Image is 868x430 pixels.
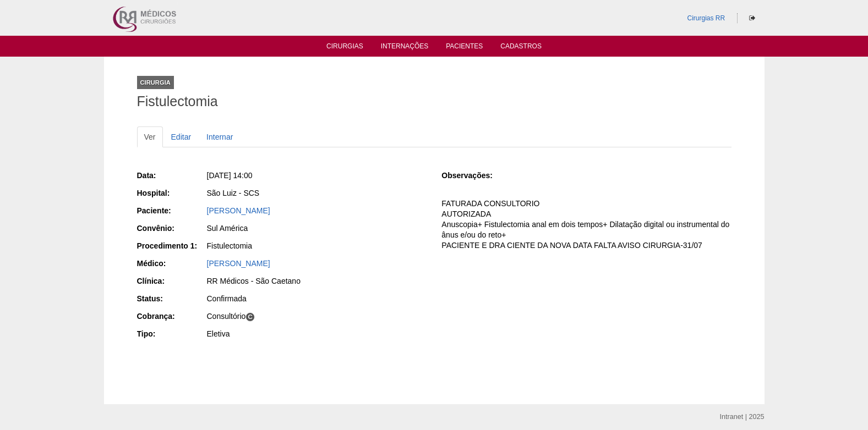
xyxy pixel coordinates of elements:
a: Internações [381,42,429,53]
a: Editar [164,126,199,147]
div: Eletiva [207,328,427,339]
div: Confirmada [207,293,427,304]
div: Paciente: [137,205,206,216]
a: Internar [199,126,240,147]
div: Procedimento 1: [137,240,206,251]
div: Tipo: [137,328,206,339]
div: Clínica: [137,275,206,286]
a: Cadastros [500,42,542,53]
div: Fistulectomia [207,240,427,251]
div: Convênio: [137,223,206,234]
div: Status: [137,293,206,304]
a: [PERSON_NAME] [207,206,270,215]
div: Sul América [207,223,427,234]
a: Cirurgias [326,42,363,53]
div: RR Médicos - São Caetano [207,275,427,286]
span: [DATE] 14:00 [207,171,253,180]
span: C [245,312,255,322]
div: Data: [137,170,206,181]
a: Pacientes [446,42,483,53]
div: Observações: [441,170,510,181]
i: Sair [749,15,755,21]
a: [PERSON_NAME] [207,259,270,268]
p: FATURADA CONSULTORIO AUTORIZADA Anuscopia+ Fistulectomia anal em dois tempos+ Dilatação digital o... [441,199,731,250]
div: Médico: [137,258,206,269]
div: Cobrança: [137,311,206,322]
div: Consultório [207,311,427,322]
a: Cirurgias RR [687,14,725,22]
a: Ver [137,126,163,147]
div: Cirurgia [137,76,174,89]
div: Intranet | 2025 [720,411,765,422]
h1: Fistulectomia [137,95,731,108]
div: São Luiz - SCS [207,188,427,199]
div: Hospital: [137,188,206,199]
